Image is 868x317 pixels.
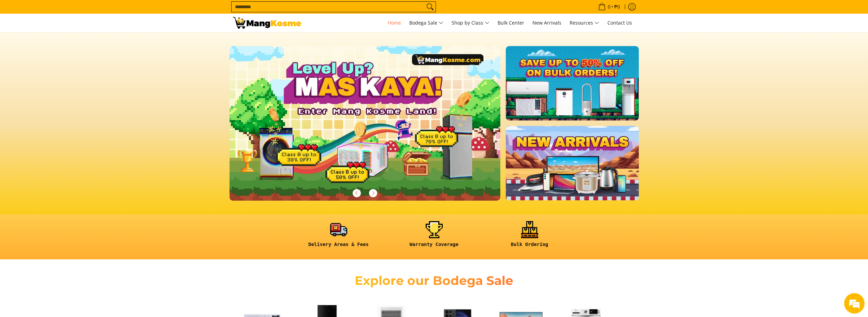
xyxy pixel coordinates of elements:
span: 0 [607,4,612,9]
h2: Explore our Bodega Sale [335,273,533,288]
a: <h6><strong>Bulk Ordering</strong></h6> [485,221,574,253]
span: • [596,3,622,11]
span: ₱0 [613,4,621,9]
button: Previous [349,186,364,201]
nav: Main Menu [308,14,635,32]
a: <h6><strong>Delivery Areas & Fees</strong></h6> [294,221,383,253]
button: Next [366,186,381,201]
a: <h6><strong>Warranty Coverage</strong></h6> [390,221,479,253]
a: Resources [566,14,603,32]
span: Shop by Class [452,19,489,27]
a: New Arrivals [529,14,565,32]
a: Home [384,14,404,32]
span: Resources [570,19,599,27]
span: Home [388,19,401,26]
button: Search [425,2,436,12]
img: Mang Kosme: Your Home Appliances Warehouse Sale Partner! [233,17,301,29]
a: Shop by Class [448,14,493,32]
span: New Arrivals [532,19,561,26]
a: Bulk Center [494,14,528,32]
a: More [230,46,523,212]
a: Bodega Sale [406,14,447,32]
span: Bodega Sale [409,19,443,27]
span: Contact Us [607,19,632,26]
a: Contact Us [604,14,635,32]
span: Bulk Center [498,19,524,26]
